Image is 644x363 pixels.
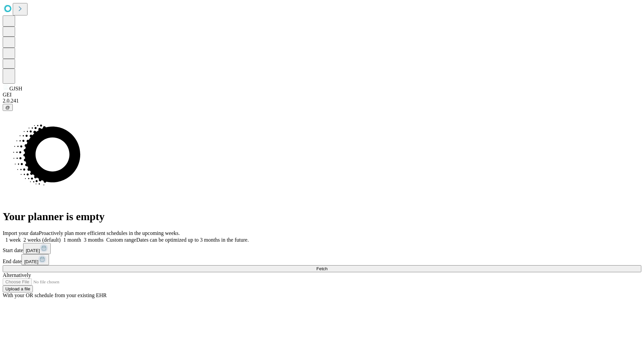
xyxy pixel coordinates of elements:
span: @ [5,105,10,110]
div: GEI [3,92,641,98]
span: Dates can be optimized up to 3 months in the future. [136,237,249,243]
div: 2.0.241 [3,98,641,104]
span: 1 month [63,237,81,243]
button: [DATE] [21,254,49,265]
span: Custom range [106,237,136,243]
span: GJSH [9,86,22,91]
h1: Your planner is empty [3,210,641,223]
span: 2 weeks (default) [23,237,61,243]
span: [DATE] [26,248,40,253]
button: Upload a file [3,285,33,292]
span: With your OR schedule from your existing EHR [3,292,107,298]
span: [DATE] [24,259,38,264]
div: End date [3,254,641,265]
span: 3 months [84,237,104,243]
button: [DATE] [23,243,51,254]
span: Import your data [3,230,39,236]
span: Proactively plan more efficient schedules in the upcoming weeks. [39,230,180,236]
span: Fetch [316,266,327,271]
div: Start date [3,243,641,254]
button: Fetch [3,265,641,272]
span: Alternatively [3,272,31,278]
button: @ [3,104,13,111]
span: 1 week [5,237,21,243]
